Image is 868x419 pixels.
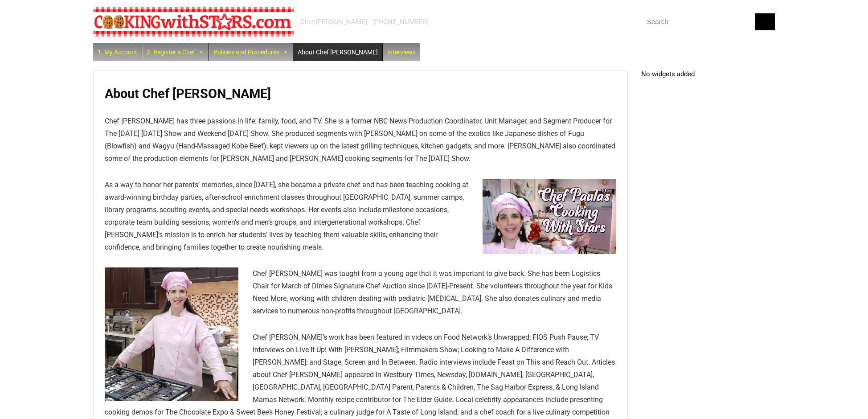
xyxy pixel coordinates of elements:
a: 2. Register a Chef [142,43,209,61]
p: Chef [PERSON_NAME] has three passions in life: family, food, and TV. She is a former NBC News Pro... [105,115,616,165]
a: Interviews [383,43,420,61]
p: No widgets added [641,70,775,78]
div: Chef [PERSON_NAME] - [PHONE_NUMBER] [300,17,429,26]
a: About Chef [PERSON_NAME] [293,43,382,61]
a: 1. My Account [93,43,142,61]
a: Policies and Procedures [209,43,293,61]
p: Chef [PERSON_NAME] was taught from a young age that it was important to give back. She has been L... [105,267,616,317]
p: As a way to honor her parents’ memories, since [DATE], she became a private chef and has been tea... [105,179,616,254]
img: Chef Paula's Cooking With Stars [93,7,294,37]
input: Search [641,13,775,30]
h1: About Chef [PERSON_NAME] [105,86,616,101]
button: Search [755,13,775,30]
